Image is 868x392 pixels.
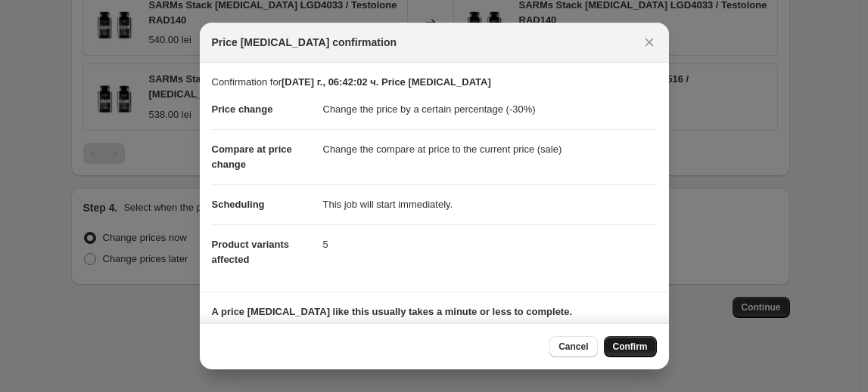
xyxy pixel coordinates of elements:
p: Confirmation for [212,75,657,90]
span: Compare at price change [212,144,292,170]
b: A price [MEDICAL_DATA] like this usually takes a minute or less to complete. [212,306,573,317]
dd: This job will start immediately. [323,184,657,224]
span: Price change [212,103,273,115]
span: Price [MEDICAL_DATA] confirmation [212,35,397,50]
button: Close [639,32,660,53]
button: Confirm [604,336,657,357]
dd: Change the compare at price to the current price (sale) [323,129,657,169]
span: Product variants affected [212,239,290,265]
span: Confirm [613,341,648,353]
dd: Change the price by a certain percentage (-30%) [323,90,657,129]
dd: 5 [323,224,657,264]
b: [DATE] г., 06:42:02 ч. Price [MEDICAL_DATA] [282,76,491,88]
span: Scheduling [212,199,265,210]
button: Cancel [549,336,597,357]
span: Cancel [558,341,588,353]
